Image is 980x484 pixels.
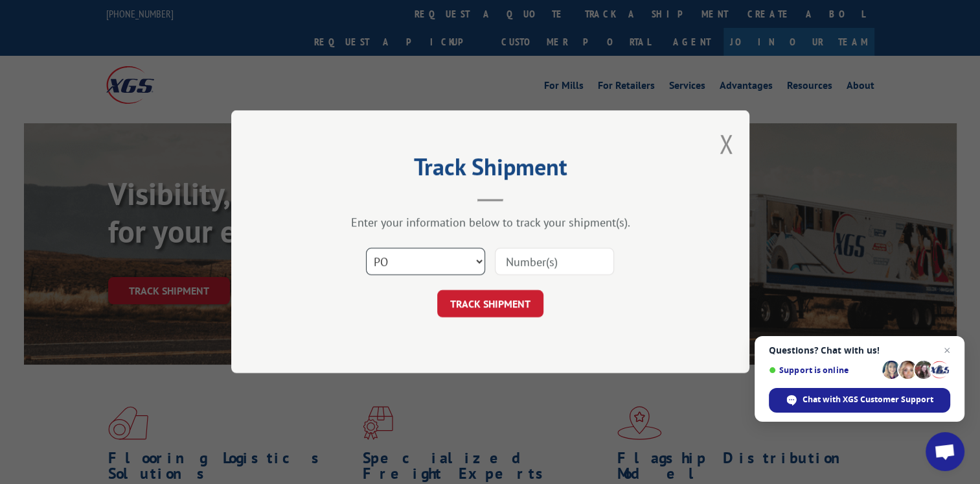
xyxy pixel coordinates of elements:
[939,343,955,358] span: Close chat
[296,215,685,230] div: Enter your information below to track your shipment(s).
[495,248,614,276] input: Number(s)
[926,432,964,471] div: Open chat
[437,291,543,318] button: TRACK SHIPMENT
[769,345,950,356] span: Questions? Chat with us!
[296,158,685,182] h2: Track Shipment
[769,388,950,413] div: Chat with XGS Customer Support
[719,127,733,161] button: Close modal
[803,394,933,405] span: Chat with XGS Customer Support
[769,365,878,375] span: Support is online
